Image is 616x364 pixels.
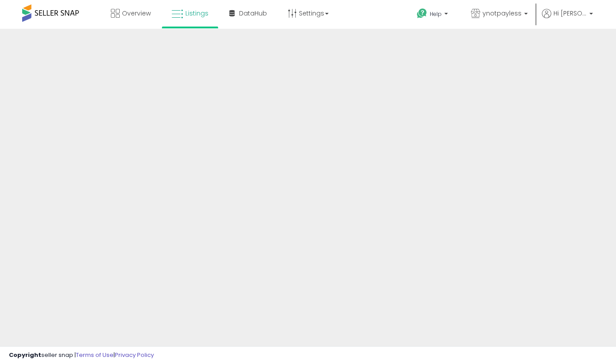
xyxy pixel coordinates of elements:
a: Privacy Policy [115,351,154,359]
span: ynotpayless [483,9,522,18]
span: Help [430,10,442,18]
span: Overview [122,9,151,18]
span: Hi [PERSON_NAME] [553,9,587,18]
span: DataHub [239,9,267,18]
i: Get Help [416,8,428,19]
strong: Copyright [9,351,41,359]
span: Listings [185,9,208,18]
a: Help [410,1,457,29]
a: Hi [PERSON_NAME] [542,9,593,29]
div: seller snap | | [9,351,154,360]
a: Terms of Use [76,351,114,359]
